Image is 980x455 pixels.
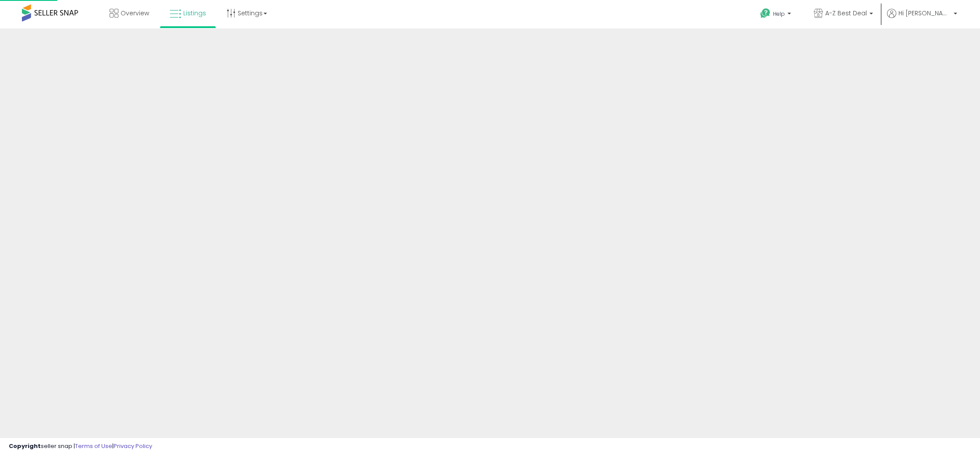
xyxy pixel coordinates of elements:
[760,8,771,19] i: Get Help
[898,9,951,18] span: Hi [PERSON_NAME]
[121,9,149,18] span: Overview
[183,9,206,18] span: Listings
[825,9,867,18] span: A-Z Best Deal
[753,1,800,28] a: Help
[887,9,957,28] a: Hi [PERSON_NAME]
[773,10,785,18] span: Help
